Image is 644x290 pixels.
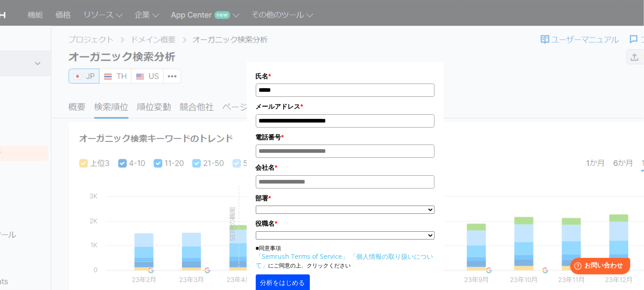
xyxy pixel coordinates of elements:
[256,101,435,112] label: メールアドレス
[256,218,435,229] label: 役職名
[256,244,435,270] p: ■同意事項 にご同意の上、クリックください
[256,193,435,203] label: 部署
[256,252,434,269] a: 「個人情報の取り扱いについて」
[256,252,349,261] a: 「Semrush Terms of Service」
[256,71,435,81] label: 氏名
[256,132,435,142] label: 電話番号
[562,254,634,280] iframe: Help widget launcher
[256,162,435,173] label: 会社名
